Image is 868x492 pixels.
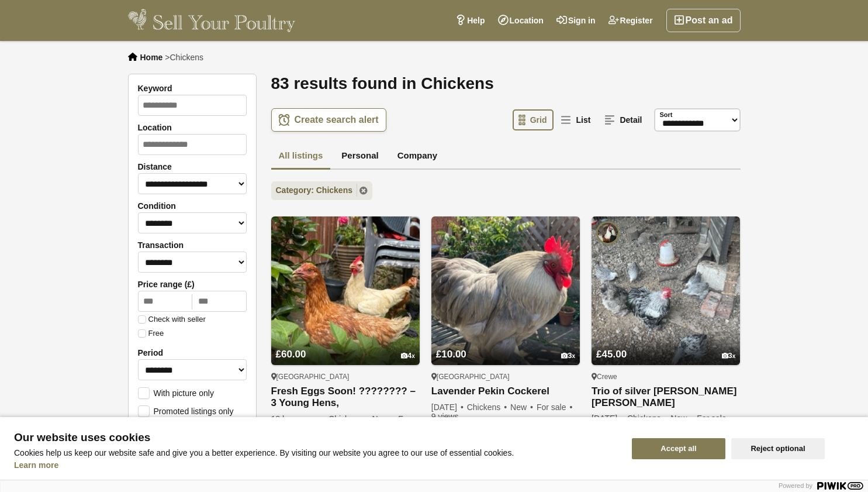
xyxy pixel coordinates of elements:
label: Distance [138,162,247,171]
span: 9 views [431,412,459,421]
label: Keyword [138,84,247,93]
a: Sign in [550,9,602,32]
span: Our website uses cookies [14,432,618,443]
img: Trio of silver partridge pekins [592,216,740,365]
span: New [510,402,534,412]
span: £45.00 [596,349,627,360]
li: > [165,53,203,62]
span: Powered by [779,482,812,489]
span: £10.00 [436,349,466,360]
span: For sale [537,402,573,412]
span: [DATE] [431,402,465,412]
span: New [670,414,694,423]
a: Lavender Pekin Cockerel [431,386,580,398]
a: Post an ad [666,9,741,32]
span: £60.00 [276,349,306,360]
span: Chickens [328,414,370,424]
span: Chickens [467,402,509,412]
label: With picture only [138,387,214,398]
label: Promoted listings only [138,405,234,416]
span: List [576,115,590,125]
label: Sort [660,110,673,120]
a: Help [449,9,491,32]
a: £10.00 3 [431,326,580,365]
span: Create search alert [295,114,379,126]
label: Price range (£) [138,280,247,289]
label: Location [138,123,247,132]
div: [GEOGRAPHIC_DATA] [431,372,580,381]
label: Condition [138,201,247,211]
span: [DATE] [592,414,625,423]
img: Lavender Pekin Cockerel [431,216,580,365]
span: Chickens [627,414,669,423]
img: Fresh Eggs Soon! ???????? – 3 Young Hens, 3 Months Old + Free Transport Cage – £60 [271,216,420,365]
a: Company [390,143,445,170]
button: Accept all [632,438,725,459]
a: All listings [271,143,331,170]
a: Create search alert [271,108,386,132]
a: Grid [513,109,554,130]
a: Home [140,53,163,62]
button: Reject optional [731,438,825,459]
a: Category: Chickens [271,181,372,200]
a: Detail [599,109,649,130]
label: Free [138,329,164,338]
label: Check with seller [138,315,206,324]
p: Cookies help us keep our website safe and give you a better experience. By visiting our website y... [14,448,618,457]
div: 4 [401,352,415,360]
span: Chickens [170,53,203,62]
h1: 83 results found in Chickens [271,74,741,94]
a: Trio of silver [PERSON_NAME] [PERSON_NAME] [592,386,740,409]
span: 18 hours ago [271,414,327,424]
div: [GEOGRAPHIC_DATA] [271,372,420,381]
div: 3 [722,352,736,360]
span: Detail [620,115,642,125]
a: List [555,109,597,130]
span: For sale [697,414,734,423]
a: Fresh Eggs Soon! ???????? – 3 Young Hens, [DEMOGRAPHIC_DATA] + Free Transport Cage – £60 [271,386,420,410]
a: £45.00 3 [592,326,740,365]
span: New [372,414,396,424]
img: Sell Your Poultry [128,9,296,32]
img: The Bull Pen [596,221,620,245]
div: 3 [561,352,575,360]
a: Personal [334,143,386,170]
a: Location [492,9,550,32]
span: Grid [530,115,547,125]
div: Crewe [592,372,740,381]
a: £60.00 4 [271,326,420,365]
label: Transaction [138,240,247,250]
a: Register [602,9,659,32]
label: Period [138,348,247,357]
a: Learn more [14,460,58,470]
